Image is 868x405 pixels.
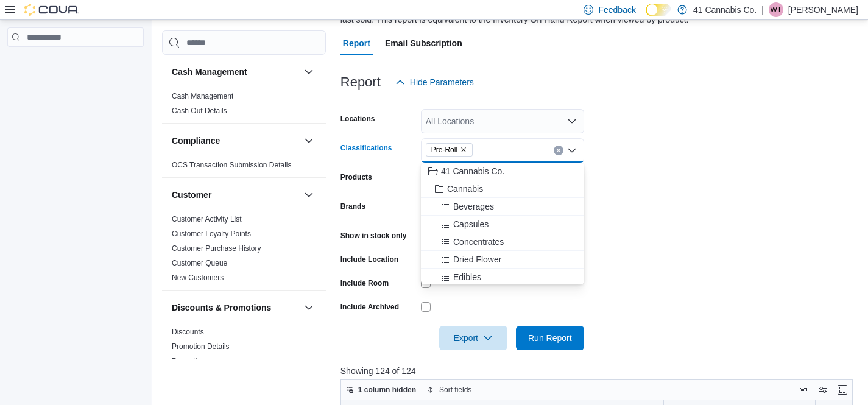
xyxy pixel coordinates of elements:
span: Concentrates [453,236,504,248]
button: Cash Management [302,65,316,79]
div: Compliance [162,158,326,177]
button: Keyboard shortcuts [796,382,811,397]
a: Customer Purchase History [172,244,261,253]
span: 1 column hidden [358,385,416,395]
button: Cannabis [421,180,584,198]
a: Customer Activity List [172,215,242,224]
a: OCS Transaction Submission Details [172,161,292,169]
a: Promotions [172,357,209,365]
h3: Cash Management [172,66,247,78]
label: Locations [340,114,375,124]
button: Display options [816,382,830,397]
button: Edibles [421,269,584,286]
span: Pre-Roll [431,144,457,156]
span: Sort fields [439,385,471,395]
button: Export [439,326,507,350]
button: Beverages [421,198,584,216]
span: Dark Mode [646,16,646,17]
a: Promotion Details [172,342,230,351]
a: Cash Management [172,92,233,100]
span: Cannabis [447,183,483,195]
h3: Customer [172,189,211,201]
p: | [761,2,764,17]
button: Dried Flower [421,251,584,269]
span: Beverages [453,200,494,213]
button: Compliance [172,135,299,147]
span: Discounts [172,327,204,337]
span: Edibles [453,271,481,283]
button: Discounts & Promotions [302,300,316,315]
h3: Discounts & Promotions [172,301,271,314]
button: Remove Pre-Roll from selection in this group [460,146,467,153]
a: New Customers [172,273,224,282]
button: Run Report [516,326,584,350]
div: Wendy Thompson [769,2,783,17]
nav: Complex example [7,49,144,79]
button: Discounts & Promotions [172,301,299,314]
button: Customer [172,189,299,201]
span: Pre-Roll [426,143,473,157]
span: Promotions [172,356,209,366]
a: Customer Loyalty Points [172,230,251,238]
button: Hide Parameters [390,70,479,94]
button: Sort fields [422,382,476,397]
label: Brands [340,202,365,211]
span: 41 Cannabis Co. [441,165,504,177]
button: Enter fullscreen [835,382,850,397]
div: Cash Management [162,89,326,123]
span: OCS Transaction Submission Details [172,160,292,170]
span: Customer Loyalty Points [172,229,251,239]
p: Showing 124 of 124 [340,365,858,377]
span: Feedback [598,4,635,16]
p: 41 Cannabis Co. [693,2,757,17]
button: Clear input [554,146,563,155]
button: 1 column hidden [341,382,421,397]
div: Discounts & Promotions [162,325,326,373]
label: Include Room [340,278,389,288]
span: New Customers [172,273,224,283]
label: Include Archived [340,302,399,312]
h3: Report [340,75,381,90]
div: Customer [162,212,326,290]
span: Export [446,326,500,350]
a: Customer Queue [172,259,227,267]
button: Open list of options [567,116,577,126]
span: Dried Flower [453,253,501,266]
span: Email Subscription [385,31,462,55]
span: Hide Parameters [410,76,474,88]
img: Cova [24,4,79,16]
label: Include Location [340,255,398,264]
span: Capsules [453,218,489,230]
button: Cash Management [172,66,299,78]
span: Report [343,31,370,55]
a: Discounts [172,328,204,336]
label: Products [340,172,372,182]
span: Customer Queue [172,258,227,268]
span: WT [771,2,782,17]
span: Customer Activity List [172,214,242,224]
span: Run Report [528,332,572,344]
input: Dark Mode [646,4,671,16]
span: Cash Management [172,91,233,101]
label: Classifications [340,143,392,153]
span: Promotion Details [172,342,230,351]
label: Show in stock only [340,231,407,241]
button: Compliance [302,133,316,148]
span: Cash Out Details [172,106,227,116]
button: Concentrates [421,233,584,251]
button: 41 Cannabis Co. [421,163,584,180]
h3: Compliance [172,135,220,147]
button: Close list of options [567,146,577,155]
a: Cash Out Details [172,107,227,115]
button: Customer [302,188,316,202]
button: Capsules [421,216,584,233]
p: [PERSON_NAME] [788,2,858,17]
span: Customer Purchase History [172,244,261,253]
